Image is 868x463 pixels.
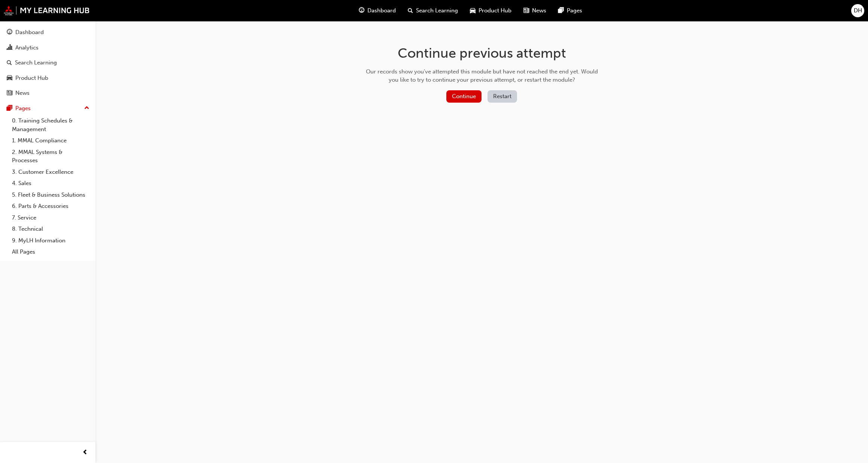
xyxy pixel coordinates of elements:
a: 9. MyLH Information [9,235,92,246]
span: pages-icon [558,6,564,15]
button: Pages [3,102,92,115]
span: Dashboard [367,6,396,15]
div: Analytics [15,43,39,52]
span: search-icon [7,60,12,66]
span: chart-icon [7,45,12,51]
h1: Continue previous attempt [363,45,600,61]
span: guage-icon [359,6,364,15]
span: up-icon [84,103,89,113]
span: car-icon [7,75,12,82]
a: car-iconProduct Hub [464,3,517,18]
a: news-iconNews [517,3,552,18]
a: 8. Technical [9,223,92,235]
span: search-icon [408,6,413,15]
span: News [532,6,546,15]
span: guage-icon [7,29,12,36]
a: Dashboard [3,25,92,39]
a: 1. MMAL Compliance [9,135,92,146]
button: DH [851,4,864,17]
button: Continue [446,90,482,103]
button: DashboardAnalyticsSearch LearningProduct HubNews [3,24,92,102]
div: Pages [15,104,31,113]
a: 7. Service [9,212,92,224]
span: Pages [567,6,582,15]
span: pages-icon [7,105,12,112]
div: News [15,89,30,97]
div: Product Hub [15,74,48,82]
div: Dashboard [15,28,44,37]
span: Search Learning [416,6,458,15]
span: news-icon [523,6,529,15]
a: pages-iconPages [552,3,588,18]
a: Analytics [3,41,92,55]
span: DH [854,6,862,15]
a: guage-iconDashboard [353,3,402,18]
a: Product Hub [3,71,92,85]
a: 5. Fleet & Business Solutions [9,189,92,201]
span: Product Hub [479,6,511,15]
a: All Pages [9,246,92,258]
span: news-icon [7,90,12,97]
img: mmal [4,6,90,15]
div: Search Learning [15,58,57,67]
button: Restart [488,90,517,103]
a: search-iconSearch Learning [402,3,464,18]
a: 6. Parts & Accessories [9,200,92,212]
span: car-icon [470,6,476,15]
a: Search Learning [3,56,92,70]
a: News [3,86,92,100]
a: 2. MMAL Systems & Processes [9,146,92,166]
span: prev-icon [82,448,88,457]
a: 0. Training Schedules & Management [9,115,92,135]
div: Our records show you've attempted this module but have not reached the end yet. Would you like to... [363,67,600,84]
a: 4. Sales [9,178,92,189]
a: 3. Customer Excellence [9,166,92,178]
